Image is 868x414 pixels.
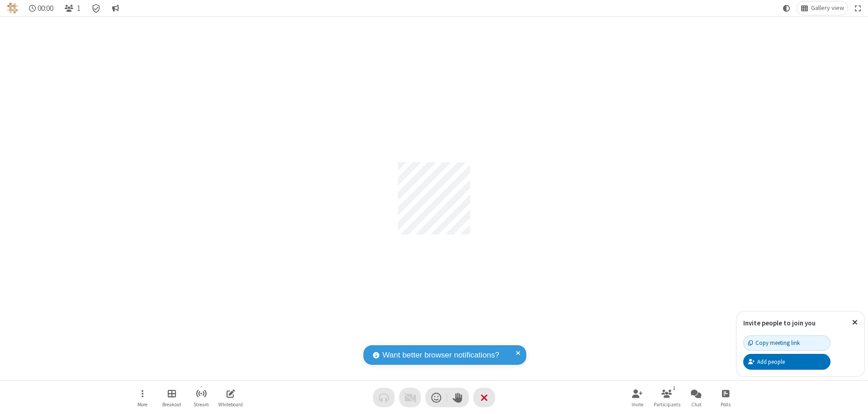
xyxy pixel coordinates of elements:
[743,319,816,327] label: Invite people to join you
[670,384,678,392] div: 1
[851,1,865,15] button: Fullscreen
[632,402,643,407] span: Invite
[654,402,680,407] span: Participants
[217,385,244,410] button: Open shared whiteboard
[683,385,710,410] button: Open chat
[447,388,469,407] button: Raise hand
[188,385,215,410] button: Start streaming
[158,385,185,410] button: Manage Breakout Rooms
[845,311,864,334] button: Close popover
[193,402,209,407] span: Stream
[129,385,156,410] button: Open menu
[797,1,848,15] button: Change layout
[425,388,447,407] button: Send a reaction
[811,5,844,12] span: Gallery view
[399,388,421,407] button: Video
[61,1,84,15] button: Open participant list
[162,402,181,407] span: Breakout
[473,388,495,407] button: End or leave meeting
[743,354,830,369] button: Add people
[712,385,739,410] button: Open poll
[748,339,800,347] div: Copy meeting link
[77,4,80,13] span: 1
[108,1,123,15] button: Conversation
[653,385,680,410] button: Open participant list
[25,1,57,15] div: Timer
[721,402,731,407] span: Polls
[38,4,53,13] span: 00:00
[88,1,105,15] div: Meeting details Encryption enabled
[691,402,702,407] span: Chat
[743,335,830,351] button: Copy meeting link
[137,402,147,407] span: More
[382,349,499,361] span: Want better browser notifications?
[7,3,18,14] img: QA Selenium DO NOT DELETE OR CHANGE
[779,1,794,15] button: Using system theme
[373,388,395,407] button: Audio problem - check your Internet connection or call by phone
[218,402,243,407] span: Whiteboard
[624,385,651,410] button: Invite participants (⌘+Shift+I)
